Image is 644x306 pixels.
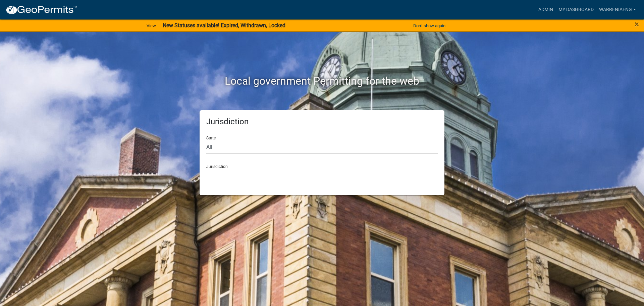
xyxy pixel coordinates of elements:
strong: New Statuses available! Expired, Withdrawn, Locked [163,22,285,29]
span: × [635,19,639,29]
a: WarrenIAEng [596,3,639,16]
h5: Jurisdiction [206,117,438,127]
button: Close [635,20,639,28]
a: View [144,20,159,31]
h2: Local government Permitting for the web [136,75,508,87]
button: Don't show again [411,20,448,31]
a: My Dashboard [556,3,596,16]
a: Admin [536,3,556,16]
